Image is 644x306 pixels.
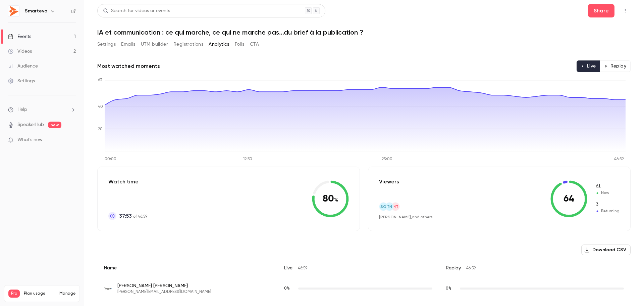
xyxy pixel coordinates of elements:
button: Analytics [209,39,229,50]
div: , [379,214,433,220]
a: and others [412,215,433,219]
h6: Smartevo [25,8,47,14]
tspan: 46:59 [614,157,624,161]
p: Watch time [108,178,147,186]
button: Registrations [173,39,203,50]
span: new [48,122,61,128]
div: Live [277,259,439,277]
span: Pro [8,290,20,298]
span: [PERSON_NAME] [379,215,411,219]
span: 0 % [446,287,451,291]
div: Replay [439,259,631,277]
span: Live watch time [284,286,295,292]
span: 0 % [284,287,290,291]
span: TN [387,204,392,210]
span: Plan usage [24,291,55,296]
tspan: 25:00 [382,157,392,161]
div: Settings [8,78,35,84]
div: Videos [8,48,32,55]
div: paul@mydigipal.com [97,277,631,300]
button: UTM builder [141,39,168,50]
button: Live [577,60,600,72]
a: SpeakerHub [17,121,44,128]
p: of 46:59 [119,212,147,220]
img: Smartevo [8,6,19,16]
span: Returning [595,202,620,208]
button: Settings [97,39,116,50]
button: Emails [121,39,135,50]
span: 37:53 [119,212,132,220]
span: 46:59 [298,266,307,270]
span: New [595,183,620,189]
button: Replay [600,60,631,72]
h1: IA et communication : ce qui marche, ce qui ne marche pas...du brief à la publication ? [97,28,631,36]
p: Viewers [379,178,399,186]
tspan: 63 [98,78,102,82]
h2: Most watched moments [97,62,160,70]
span: Returning [595,208,620,214]
li: help-dropdown-opener [8,106,76,113]
div: Name [97,259,277,277]
button: Polls [235,39,245,50]
div: Search for videos or events [103,7,170,14]
span: [PERSON_NAME] [PERSON_NAME] [117,282,211,289]
span: New [595,190,620,196]
span: MT [392,204,398,210]
tspan: 40 [98,105,103,109]
tspan: 20 [98,127,103,131]
button: Download CSV [581,245,631,255]
span: Help [17,106,27,113]
span: What's new [17,136,43,143]
span: [PERSON_NAME][EMAIL_ADDRESS][DOMAIN_NAME] [117,289,211,295]
tspan: 00:00 [105,157,116,161]
button: Share [588,4,614,17]
span: Replay watch time [446,286,457,292]
button: CTA [250,39,259,50]
a: Manage [59,291,75,296]
span: 46:59 [466,266,476,270]
img: mydigipal.com [104,285,112,293]
div: Audience [8,63,38,70]
span: SG [380,204,386,210]
div: Events [8,33,31,40]
tspan: 12:30 [243,157,252,161]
